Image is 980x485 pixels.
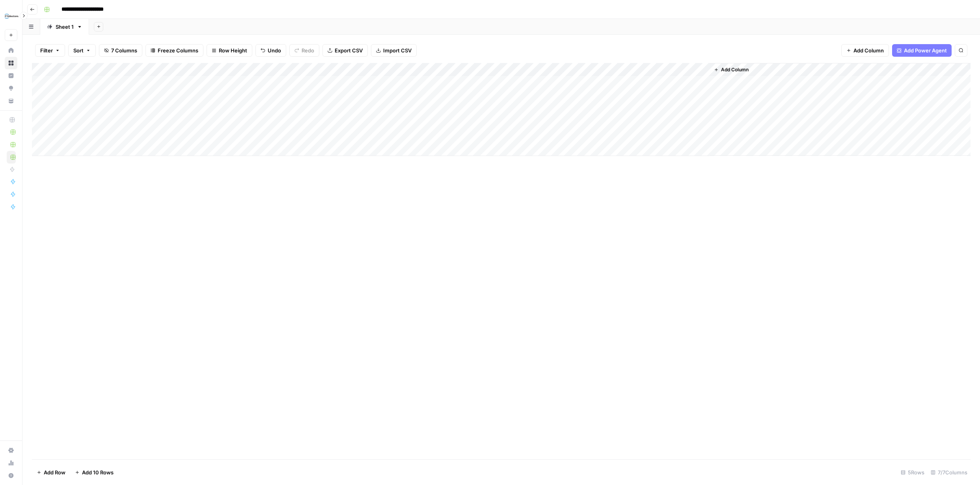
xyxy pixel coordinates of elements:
[5,6,17,26] button: Workspace: FYidoctors
[158,46,198,54] span: Freeze Columns
[928,466,971,479] div: 7/7 Columns
[5,95,17,107] a: Your Data
[5,457,17,469] a: Usage
[5,82,17,95] a: Opportunities
[853,46,884,54] span: Add Column
[219,46,247,54] span: Row Height
[145,44,203,57] button: Freeze Columns
[111,46,137,54] span: 7 Columns
[40,46,53,54] span: Filter
[904,46,947,54] span: Add Power Agent
[5,9,19,23] img: FYidoctors Logo
[68,44,96,57] button: Sort
[73,46,84,54] span: Sort
[44,468,65,476] span: Add Row
[5,44,17,57] a: Home
[335,46,363,54] span: Export CSV
[371,44,417,57] button: Import CSV
[721,66,749,73] span: Add Column
[841,44,889,57] button: Add Column
[35,44,65,57] button: Filter
[302,46,314,54] span: Redo
[268,46,281,54] span: Undo
[898,466,928,479] div: 5 Rows
[56,23,74,31] div: Sheet 1
[255,44,286,57] button: Undo
[5,444,17,457] a: Settings
[289,44,319,57] button: Redo
[892,44,952,57] button: Add Power Agent
[711,65,752,75] button: Add Column
[70,466,118,479] button: Add 10 Rows
[5,57,17,69] a: Browse
[82,468,114,476] span: Add 10 Rows
[5,69,17,82] a: Insights
[40,19,89,35] a: Sheet 1
[322,44,368,57] button: Export CSV
[32,466,70,479] button: Add Row
[383,46,412,54] span: Import CSV
[5,469,17,482] button: Help + Support
[99,44,142,57] button: 7 Columns
[207,44,252,57] button: Row Height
